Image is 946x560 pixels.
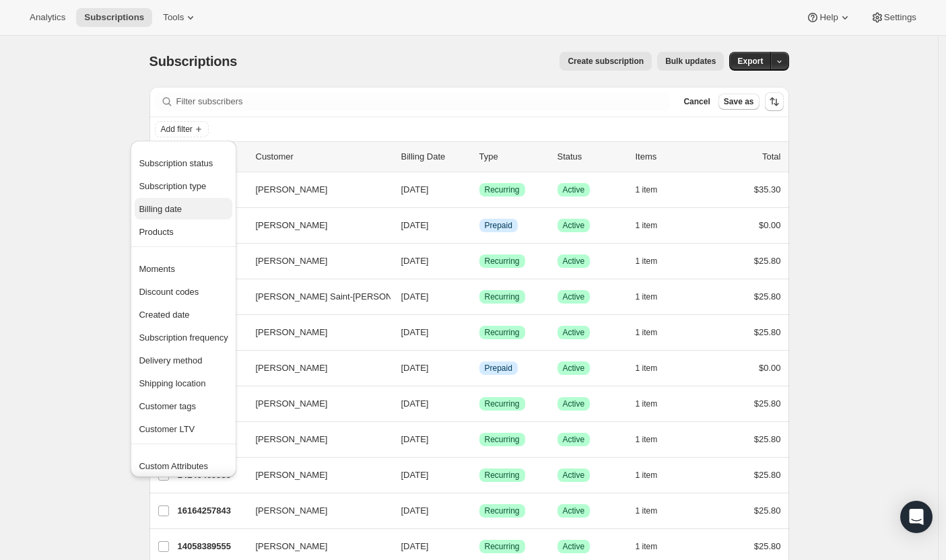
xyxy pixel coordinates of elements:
span: Recurring [485,434,520,445]
button: 1 item [636,216,673,235]
div: Open Intercom Messenger [900,501,933,533]
span: [DATE] [401,470,429,480]
div: Items [636,150,703,164]
button: 1 item [636,359,673,378]
div: 14128709683[PERSON_NAME][DATE]SuccessRecurringSuccessActive1 item$25.80 [178,394,781,413]
span: Help [819,12,838,23]
span: $0.00 [759,363,781,373]
span: Created date [139,310,189,320]
span: Active [563,434,585,445]
p: Customer [256,150,391,164]
span: Customer tags [139,401,196,411]
button: [PERSON_NAME] Saint-[PERSON_NAME] [248,286,382,308]
span: Add filter [161,124,193,135]
span: [PERSON_NAME] [256,433,328,446]
span: Bulk updates [665,56,716,67]
span: Discount codes [139,287,199,297]
span: $25.80 [754,398,781,409]
span: Active [563,184,585,195]
div: 16155410483[PERSON_NAME][DATE]SuccessRecurringSuccessActive1 item$25.80 [178,252,781,271]
span: $0.00 [759,220,781,230]
span: Prepaid [485,220,512,231]
div: 12830310451[PERSON_NAME][DATE]InfoPrepaidSuccessActive1 item$0.00 [178,216,781,235]
span: [PERSON_NAME] [256,326,328,339]
div: Type [479,150,547,164]
span: $25.80 [754,434,781,444]
span: 1 item [636,363,658,374]
span: [PERSON_NAME] [256,468,328,482]
button: Analytics [22,8,73,27]
button: 1 item [636,430,673,449]
button: 1 item [636,287,673,306]
span: [PERSON_NAME] [256,361,328,375]
button: Save as [718,94,759,110]
span: $25.80 [754,541,781,551]
span: Recurring [485,398,520,409]
button: [PERSON_NAME] [248,215,382,236]
span: Recurring [485,505,520,516]
span: Tools [163,12,184,23]
div: IDCustomerBilling DateTypeStatusItemsTotal [178,150,781,164]
span: Billing date [139,204,182,214]
span: Subscriptions [149,54,238,69]
button: Bulk updates [657,52,724,71]
span: 1 item [636,541,658,552]
span: Active [563,363,585,374]
span: [PERSON_NAME] Saint-[PERSON_NAME] [256,290,425,304]
span: Recurring [485,327,520,338]
p: 14058389555 [178,540,245,553]
p: 16164257843 [178,504,245,518]
span: Active [563,256,585,267]
span: $25.80 [754,256,781,266]
button: [PERSON_NAME] [248,250,382,272]
span: [DATE] [401,434,429,444]
span: Active [563,398,585,409]
span: Settings [884,12,916,23]
span: [DATE] [401,398,429,409]
button: [PERSON_NAME] [248,429,382,450]
span: 1 item [636,434,658,445]
span: Products [139,227,173,237]
span: Active [563,505,585,516]
button: Add filter [155,121,209,137]
span: Create subscription [568,56,644,67]
span: [PERSON_NAME] [256,183,328,197]
span: 1 item [636,291,658,302]
button: Create subscription [560,52,652,71]
span: Active [563,220,585,231]
span: [DATE] [401,256,429,266]
span: Customer LTV [139,424,195,434]
span: Subscription type [139,181,206,191]
span: $25.80 [754,291,781,302]
button: 1 item [636,501,673,520]
button: [PERSON_NAME] [248,464,382,486]
span: 1 item [636,327,658,338]
button: Tools [155,8,205,27]
span: Recurring [485,291,520,302]
span: $25.80 [754,470,781,480]
div: 16140271667[PERSON_NAME][DATE]SuccessRecurringSuccessActive1 item$25.80 [178,430,781,449]
span: Export [737,56,763,67]
span: Analytics [30,12,65,23]
span: Recurring [485,184,520,195]
input: Filter subscribers [176,92,671,111]
button: Help [798,8,859,27]
button: [PERSON_NAME] [248,322,382,343]
button: 1 item [636,466,673,485]
button: Subscriptions [76,8,152,27]
span: [PERSON_NAME] [256,219,328,232]
button: [PERSON_NAME] [248,536,382,557]
span: 1 item [636,220,658,231]
span: Moments [139,264,174,274]
span: [DATE] [401,363,429,373]
span: Subscription status [139,158,213,168]
button: [PERSON_NAME] [248,393,382,415]
button: [PERSON_NAME] [248,357,382,379]
span: Delivery method [139,355,202,365]
div: 16733241395[PERSON_NAME][DATE]SuccessRecurringSuccessActive1 item$35.30 [178,180,781,199]
span: Recurring [485,470,520,481]
button: Cancel [678,94,715,110]
div: 16164257843[PERSON_NAME][DATE]SuccessRecurringSuccessActive1 item$25.80 [178,501,781,520]
span: Cancel [683,96,710,107]
span: [DATE] [401,184,429,195]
